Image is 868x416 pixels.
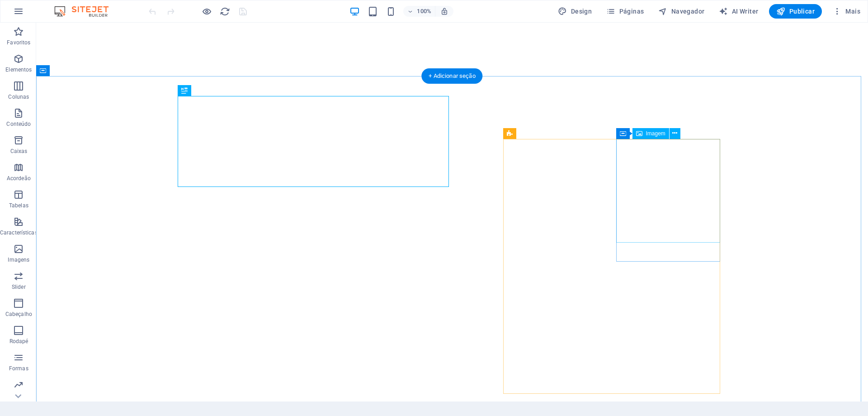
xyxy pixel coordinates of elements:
button: 100% [403,6,435,17]
div: Design (Ctrl+Alt+Y) [554,4,595,19]
span: Publicar [776,7,815,16]
button: Mais [829,4,864,19]
p: Slider [12,283,26,291]
img: Editor Logo [52,6,120,17]
p: Caixas [10,148,28,155]
span: Navegador [658,7,704,16]
button: reload [219,6,230,17]
span: Design [558,7,592,16]
p: Formas [9,365,28,372]
span: Páginas [606,7,644,16]
p: Colunas [8,93,29,100]
p: Rodapé [9,338,28,345]
p: Elementos [5,66,32,73]
button: Navegador [655,4,708,19]
button: Publicar [769,4,822,19]
button: AI Writer [715,4,762,19]
button: Clique aqui para sair do modo de visualização e continuar editando [201,6,212,17]
span: Mais [833,7,860,16]
span: Imagem [646,131,665,136]
i: Ao redimensionar, ajusta automaticamente o nível de zoom para caber no dispositivo escolhido. [440,7,448,15]
button: Design [554,4,595,19]
p: Cabeçalho [5,311,32,318]
p: Imagens [8,256,29,263]
p: Acordeão [7,175,31,182]
span: AI Writer [719,7,758,16]
h6: 100% [417,6,431,17]
p: Tabelas [9,202,28,209]
button: Páginas [603,4,647,19]
p: Favoritos [7,39,30,46]
div: + Adicionar seção [421,68,482,84]
i: Recarregar página [220,6,230,17]
p: Conteúdo [6,120,31,128]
